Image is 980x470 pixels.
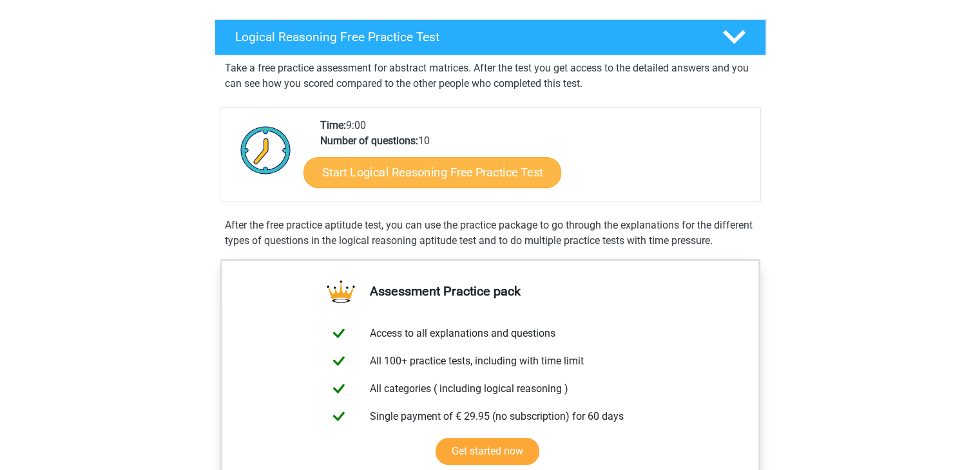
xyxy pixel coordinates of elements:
[303,156,561,187] a: Start Logical Reasoning Free Practice Test
[220,218,761,249] div: After the free practice aptitude test, you can use the practice package to go through the explana...
[311,118,760,202] div: 9:00 10
[233,118,298,182] img: Clock
[225,61,756,91] p: Take a free practice assessment for abstract matrices. After the test you get access to the detai...
[320,119,346,131] b: Time:
[209,19,771,55] a: Logical Reasoning Free Practice Test
[436,438,539,465] a: Get started now
[235,30,702,44] h4: Logical Reasoning Free Practice Test
[320,135,418,147] b: Number of questions:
